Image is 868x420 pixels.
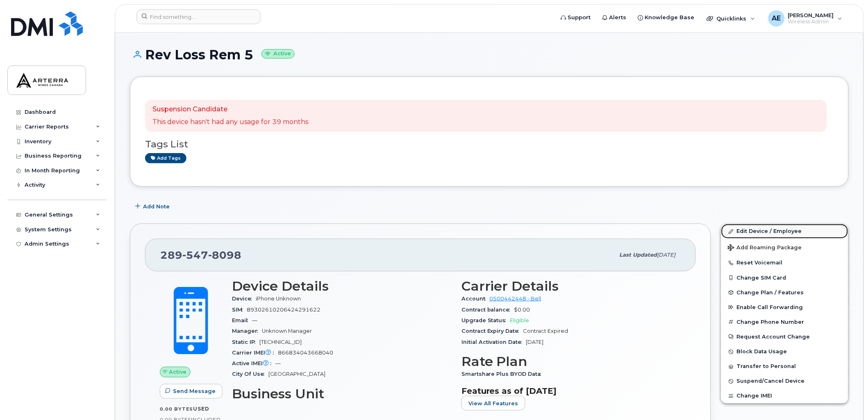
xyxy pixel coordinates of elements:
[721,344,848,359] button: Block Data Usage
[208,249,241,261] span: 8098
[461,317,510,323] span: Upgrade Status
[461,386,681,396] h3: Features as of [DATE]
[232,279,452,294] h3: Device Details
[468,400,518,407] span: View All Features
[256,296,301,302] span: iPhone Unknown
[247,307,320,313] span: 89302610206424291622
[160,406,193,412] span: 0.00 Bytes
[721,285,848,300] button: Change Plan / Features
[278,350,333,356] span: 866834043668040
[232,350,278,356] span: Carrier IMEI
[182,249,208,261] span: 547
[152,117,308,127] p: This device hasn't had any usage for 39 months
[620,252,657,258] span: Last updated
[721,315,848,330] button: Change Phone Number
[145,139,834,149] h3: Tags List
[461,279,681,294] h3: Carrier Details
[232,317,252,323] span: Email
[232,386,452,401] h3: Business Unit
[232,339,259,345] span: Static IP
[461,396,525,411] button: View All Features
[721,300,848,315] button: Enable Call Forwarding
[173,387,216,395] span: Send Message
[268,371,325,377] span: [GEOGRAPHIC_DATA]
[737,378,805,384] span: Suspend/Cancel Device
[461,371,545,377] span: Smartshare Plus BYOD Data
[721,359,848,374] button: Transfer to Personal
[721,374,848,388] button: Suspend/Cancel Device
[275,360,281,366] span: —
[510,317,529,323] span: Eligible
[252,317,257,323] span: —
[160,384,223,399] button: Send Message
[657,252,676,258] span: [DATE]
[737,289,804,296] span: Change Plan / Features
[262,328,312,334] span: Unknown Manager
[259,339,302,345] span: [TECHNICAL_ID]
[130,199,177,214] button: Add Note
[721,388,848,403] button: Change IMEI
[721,224,848,239] a: Edit Device / Employee
[261,49,295,59] small: Active
[461,307,514,313] span: Contract balance
[461,339,526,345] span: Initial Activation Date
[232,296,256,302] span: Device
[169,368,187,376] span: Active
[143,203,170,210] span: Add Note
[152,105,308,114] p: Suspension Candidate
[721,255,848,270] button: Reset Voicemail
[461,296,490,302] span: Account
[232,328,262,334] span: Manager
[232,371,268,377] span: City Of Use
[160,249,241,261] span: 289
[490,296,541,302] a: 0500442448 - Bell
[461,328,523,334] span: Contract Expiry Date
[232,360,275,366] span: Active IMEI
[193,406,209,412] span: used
[721,330,848,344] button: Request Account Change
[232,307,247,313] span: SIM
[737,304,803,310] span: Enable Call Forwarding
[145,153,186,163] a: Add tags
[130,47,849,62] h1: Rev Loss Rem 5
[461,354,681,369] h3: Rate Plan
[526,339,544,345] span: [DATE]
[721,239,848,255] button: Add Roaming Package
[721,271,848,285] button: Change SIM Card
[514,307,530,313] span: $0.00
[523,328,568,334] span: Contract Expired
[728,244,802,252] span: Add Roaming Package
